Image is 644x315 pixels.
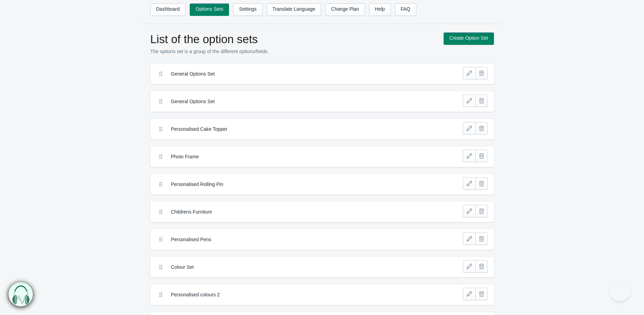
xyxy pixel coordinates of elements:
[395,3,416,16] a: FAQ
[171,126,423,132] label: Personalised Cake Topper
[171,264,423,270] label: Colour Set
[171,98,423,105] label: General Options Set
[171,70,423,77] label: General Options Set
[325,3,365,16] a: Change Plan
[150,3,186,16] a: Dashboard
[267,3,321,16] a: Translate Language
[369,3,391,16] a: Help
[171,236,423,243] label: Personalised Pens
[150,32,437,46] h1: List of the option sets
[171,291,423,298] label: Personalised colours 2
[444,32,494,45] a: Create Option Set
[233,3,262,16] a: Settings
[171,153,423,160] label: Photo Frame
[190,3,229,16] a: Options Sets
[171,181,423,188] label: Personalised Rolling Pin
[9,283,33,307] img: bxm.png
[610,280,630,301] iframe: Toggle Customer Support
[150,48,437,55] p: The options set is a group of the different options/fields.
[171,208,423,215] label: Childrens Furniture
